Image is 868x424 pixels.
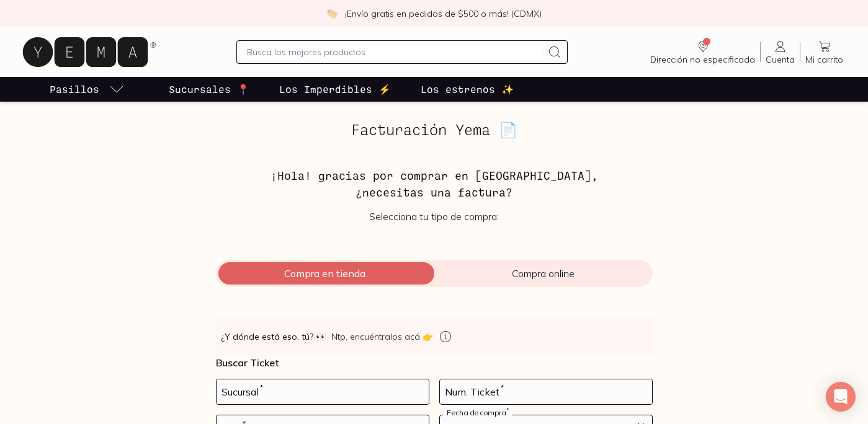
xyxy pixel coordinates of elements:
span: Mi carrito [805,54,843,65]
a: pasillo-todos-link [47,77,127,102]
p: Buscar Ticket [216,356,653,369]
a: Los estrenos ✨ [418,77,516,102]
p: Los estrenos ✨ [421,82,514,97]
img: check [326,8,338,19]
h3: ¡Hola! gracias por comprar en [GEOGRAPHIC_DATA], ¿necesitas una factura? [216,167,653,200]
a: Los Imperdibles ⚡️ [277,77,393,102]
a: Dirección no especificada [645,39,760,65]
span: Compra online [434,267,653,280]
div: Open Intercom Messenger [826,382,856,412]
a: Cuenta [761,39,800,65]
span: 👀 [316,330,326,343]
p: Selecciona tu tipo de compra: [216,210,653,223]
p: Sucursales 📍 [169,82,249,97]
label: Fecha de compra [443,408,512,417]
span: Compra en tienda [216,267,434,280]
input: Busca los mejores productos [247,45,542,60]
span: Ntp, encuéntralos acá 👉 [331,330,433,343]
p: ¡Envío gratis en pedidos de $500 o más! (CDMX) [345,7,542,20]
p: Pasillos [50,82,99,97]
h2: Facturación Yema 📄 [216,121,653,138]
a: Mi carrito [800,39,848,65]
input: 728 [217,379,429,404]
strong: ¿Y dónde está eso, tú? [221,330,326,343]
span: Dirección no especificada [650,54,755,65]
p: Los Imperdibles ⚡️ [279,82,391,97]
a: Sucursales 📍 [166,77,252,102]
input: 123 [440,379,652,404]
span: Cuenta [766,54,795,65]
